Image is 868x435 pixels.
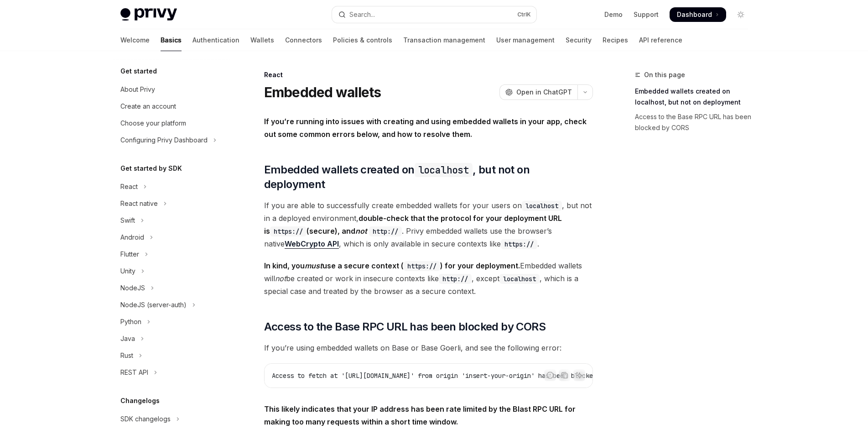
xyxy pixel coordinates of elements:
[120,283,145,293] div: NodeJS
[264,259,593,298] span: Embedded wallets will be created or work in insecure contexts like , except , which is a special ...
[369,226,402,236] code: http://
[120,181,138,192] div: React
[113,229,230,246] button: Toggle Android section
[113,263,230,279] button: Toggle Unity section
[333,29,392,51] a: Policies & controls
[517,11,531,18] span: Ctrl K
[496,29,555,51] a: User management
[113,132,230,148] button: Toggle Configuring Privy Dashboard section
[120,101,176,112] div: Create an account
[120,367,148,378] div: REST API
[499,84,577,100] button: Open in ChatGPT
[120,66,157,77] h5: Get started
[120,8,177,21] img: light logo
[264,261,520,270] strong: In kind, you use a secure context ( ) for your deployment.
[120,232,144,243] div: Android
[349,9,375,20] div: Search...
[670,7,726,22] a: Dashboard
[275,274,286,283] em: not
[566,29,592,51] a: Security
[113,297,230,313] button: Toggle NodeJS (server-auth) section
[113,178,230,195] button: Toggle React section
[285,29,322,51] a: Connectors
[573,369,585,381] button: Ask AI
[120,249,139,260] div: Flutter
[516,88,572,97] span: Open in ChatGPT
[644,69,685,80] span: On this page
[192,29,239,51] a: Authentication
[522,201,562,211] code: localhost
[120,350,133,361] div: Rust
[634,10,659,19] a: Support
[332,6,536,23] button: Open search
[120,163,182,174] h5: Get started by SDK
[113,280,230,296] button: Toggle NodeJS section
[635,110,755,135] a: Access to the Base RPC URL has been blocked by CORS
[604,10,623,19] a: Demo
[120,316,141,327] div: Python
[120,135,208,146] div: Configuring Privy Dashboard
[120,395,160,406] h5: Changelogs
[270,226,307,236] code: https://
[113,411,230,427] button: Toggle SDK changelogs section
[120,29,150,51] a: Welcome
[635,84,755,110] a: Embedded wallets created on localhost, but not on deployment
[120,333,135,344] div: Java
[272,372,662,380] span: Access to fetch at '[URL][DOMAIN_NAME]' from origin 'insert-your-origin' has been blocked by CORS...
[264,162,593,192] span: Embedded wallets created on , but not on deployment
[264,199,593,250] span: If you are able to successfully create embedded wallets for your users on , but not in a deployed...
[264,341,593,354] span: If you’re using embedded wallets on Base or Base Goerli, and see the following error:
[113,246,230,262] button: Toggle Flutter section
[264,214,562,236] strong: double-check that the protocol for your deployment URL is (secure), and
[264,84,381,100] h1: Embedded wallets
[415,163,473,177] code: localhost
[120,118,186,129] div: Choose your platform
[120,198,158,209] div: React native
[113,98,230,115] a: Create an account
[113,364,230,381] button: Toggle REST API section
[120,266,135,277] div: Unity
[250,29,274,51] a: Wallets
[120,414,171,425] div: SDK changelogs
[305,261,322,270] em: must
[355,226,367,236] em: not
[439,274,472,284] code: http://
[733,7,748,22] button: Toggle dark mode
[113,330,230,347] button: Toggle Java section
[603,29,628,51] a: Recipes
[677,10,712,19] span: Dashboard
[403,29,485,51] a: Transaction management
[113,347,230,364] button: Toggle Rust section
[113,81,230,98] a: About Privy
[120,215,135,226] div: Swift
[264,117,587,139] strong: If you’re running into issues with creating and using embedded wallets in your app, check out som...
[161,29,182,51] a: Basics
[113,115,230,131] a: Choose your platform
[544,369,556,381] button: Report incorrect code
[559,369,571,381] button: Copy the contents from the code block
[285,239,339,249] a: WebCrypto API
[501,239,537,249] code: https://
[264,320,546,334] span: Access to the Base RPC URL has been blocked by CORS
[639,29,682,51] a: API reference
[120,299,187,310] div: NodeJS (server-auth)
[499,274,540,284] code: localhost
[404,261,440,271] code: https://
[113,195,230,212] button: Toggle React native section
[120,84,155,95] div: About Privy
[113,212,230,229] button: Toggle Swift section
[113,314,230,330] button: Toggle Python section
[264,70,593,79] div: React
